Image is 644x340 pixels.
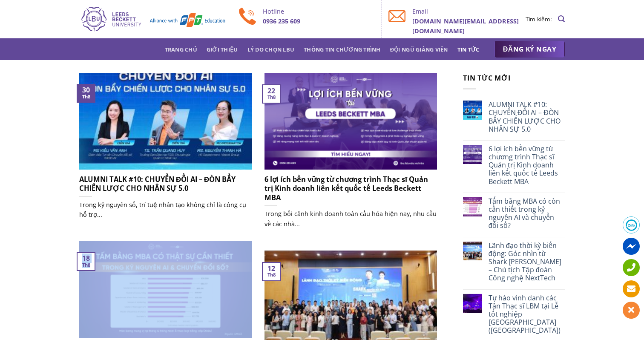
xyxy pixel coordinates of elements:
li: Tìm kiếm: [526,14,552,24]
b: [DOMAIN_NAME][EMAIL_ADDRESS][DOMAIN_NAME] [412,17,519,35]
p: Hotline [263,6,376,16]
a: ALUMNI TALK #10: CHUYỂN ĐỔI AI – ĐÒN BẨY CHIẾN LƯỢC CHO NHÂN SỰ 5.0 [489,101,565,133]
a: Đội ngũ giảng viên [390,42,448,57]
b: 0936 235 609 [263,17,300,25]
a: 6 lợi ích bền vững từ chương trình Thạc sĩ Quản trị Kinh doanh liên kết quốc tế Leeds Beckett MBA [489,145,565,186]
a: Trang chủ [165,42,197,57]
a: ALUMNI TALK #10: CHUYỂN ĐỔI AI – ĐÒN BẨY CHIẾN LƯỢC CHO NHÂN SỰ 5.0 Trong kỷ nguyên số, trí tuệ n... [79,73,252,229]
a: Lý do chọn LBU [247,42,295,57]
a: Tự hào vinh danh các Tân Thạc sĩ LBM tại Lễ tốt nghiệp [GEOGRAPHIC_DATA] ([GEOGRAPHIC_DATA]) [489,294,565,335]
span: ĐĂNG KÝ NGAY [503,44,556,55]
p: Email [412,6,525,16]
a: Tấm bằng MBA có còn cần thiết trong kỷ nguyên AI và chuyển đổi số? [489,197,565,230]
a: ĐĂNG KÝ NGAY [494,41,565,58]
img: Thạc sĩ Quản trị kinh doanh Quốc tế [79,6,226,33]
h5: 6 lợi ích bền vững từ chương trình Thạc sĩ Quản trị Kinh doanh liên kết quốc tế Leeds Beckett MBA [264,175,437,202]
p: Trong bối cảnh kinh doanh toàn cầu hóa hiện nay, nhu cầu về các nhà... [264,209,437,228]
a: Thông tin chương trình [304,42,381,57]
h5: ALUMNI TALK #10: CHUYỂN ĐỔI AI – ĐÒN BẨY CHIẾN LƯỢC CHO NHÂN SỰ 5.0 [79,175,252,193]
a: Search [558,11,565,27]
a: 6 lợi ích bền vững từ chương trình Thạc sĩ Quản trị Kinh doanh liên kết quốc tế Leeds Beckett MBA... [264,73,437,238]
a: Giới thiệu [207,42,238,57]
a: Lãnh đạo thời kỳ biến động: Góc nhìn từ Shark [PERSON_NAME] – Chủ tịch Tập đoàn Công nghệ NextTech [489,242,565,282]
p: Trong kỷ nguyên số, trí tuệ nhân tạo không chỉ là công cụ hỗ trợ... [79,200,252,219]
a: Tin tức [457,42,480,57]
span: Tin tức mới [463,73,511,83]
